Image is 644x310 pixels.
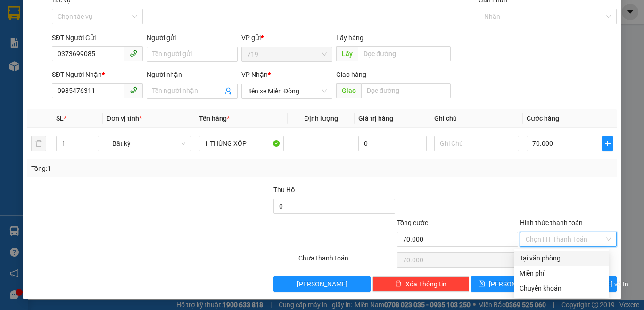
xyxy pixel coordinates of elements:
div: Người gửi [147,33,238,43]
span: Bất kỳ [112,136,186,151]
span: Tên hàng [199,115,230,122]
span: phone [130,50,137,57]
span: SL [56,115,64,122]
button: plus [602,136,613,151]
div: Người nhận [147,69,238,80]
button: [PERSON_NAME] [273,276,370,292]
span: [PERSON_NAME] [489,279,539,289]
span: phone [130,86,137,94]
input: Ghi Chú [434,136,519,151]
span: Gửi: [8,9,23,19]
span: Tổng cước [397,219,428,226]
span: Định lượng [304,115,338,122]
span: Giao [336,83,361,98]
button: delete [31,136,46,151]
input: VD: Bàn, Ghế [199,136,284,151]
div: SĐT Người Gửi [52,33,143,43]
label: Hình thức thanh toán [520,219,583,226]
span: VP Nhận [241,71,268,78]
span: [PERSON_NAME] [297,279,347,289]
span: DĐ: [81,49,94,59]
input: Dọc đường [361,83,451,98]
span: Nhận: [81,9,103,19]
div: Chuyển khoản [520,283,603,293]
div: DỌC ĐƯỜNG [81,8,147,31]
span: Lấy [336,46,358,61]
span: BẾN LỨC [81,44,121,77]
div: VP gửi [241,33,332,43]
div: Tổng: 1 [31,163,249,174]
span: Giá trị hàng [358,115,393,122]
div: Tại văn phòng [520,253,603,263]
button: printer[PERSON_NAME] và In [545,276,617,292]
span: plus [603,140,612,147]
span: Lấy hàng [336,34,363,42]
span: Đơn vị tính [107,115,142,122]
button: deleteXóa Thông tin [372,276,469,292]
div: SĐT Người Nhận [52,69,143,80]
span: Cước hàng [527,115,559,122]
span: Thu Hộ [273,186,295,193]
div: 0982985979 [81,31,147,44]
span: Xóa Thông tin [405,279,446,289]
span: delete [395,280,402,288]
span: save [479,280,485,288]
span: Bến xe Miền Đông [247,84,327,98]
span: 719 [247,47,327,61]
div: 719 [8,8,74,19]
input: Dọc đường [358,46,451,61]
th: Ghi chú [430,109,523,128]
button: save[PERSON_NAME] [471,276,543,292]
div: Miễn phí [520,268,603,278]
div: Chưa thanh toán [297,253,396,269]
span: Giao hàng [336,71,366,78]
input: 0 [358,136,426,151]
div: 0977064403 [8,19,74,33]
span: user-add [224,87,232,95]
